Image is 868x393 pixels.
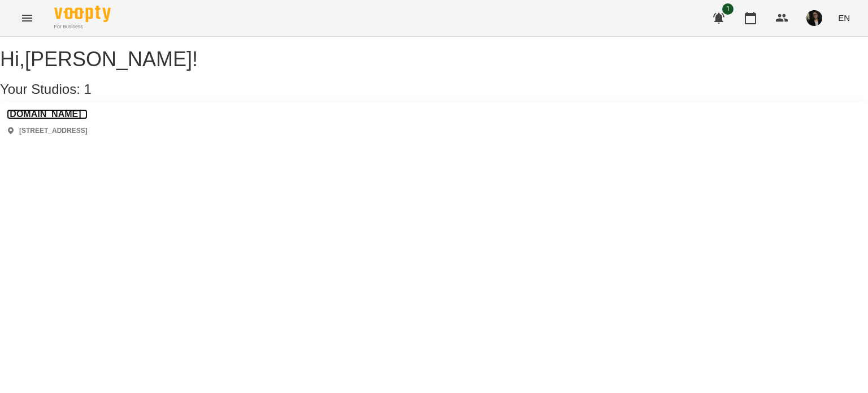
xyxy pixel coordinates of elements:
[14,5,41,32] button: Menu
[722,3,734,15] span: 1
[806,10,822,26] img: 5778de2c1ff5f249927c32fdd130b47c.png
[54,6,111,22] img: Voopty Logo
[834,7,854,28] button: EN
[54,23,111,31] span: For Business
[838,12,850,24] span: EN
[19,126,88,136] p: [STREET_ADDRESS]
[7,109,88,119] a: [DOMAIN_NAME]
[84,81,92,97] span: 1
